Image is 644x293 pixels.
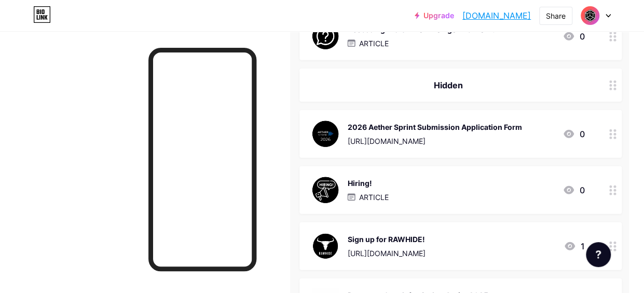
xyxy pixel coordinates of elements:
[347,178,388,189] div: Hiring!
[563,184,584,196] div: 0
[312,79,584,91] div: Hidden
[312,121,339,148] img: 2026 Aether Sprint Submission Application Form
[347,136,522,146] div: [URL][DOMAIN_NAME]
[312,233,339,260] img: Sign up for RAWHIDE!
[312,23,339,50] img: Accessing VISION from non gov network?
[546,10,566,21] div: Share
[563,128,584,140] div: 0
[563,30,584,43] div: 0
[347,122,522,132] div: 2026 Aether Sprint Submission Application Form
[347,234,425,245] div: Sign up for RAWHIDE!
[312,177,339,204] img: Hiring!
[359,38,388,49] p: ARTICLE
[347,248,425,259] div: [URL][DOMAIN_NAME]
[580,6,600,25] img: Tesseractaf Media
[359,192,388,203] p: ARTICLE
[415,11,454,20] a: Upgrade
[462,9,531,22] a: [DOMAIN_NAME]
[564,240,584,252] div: 1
